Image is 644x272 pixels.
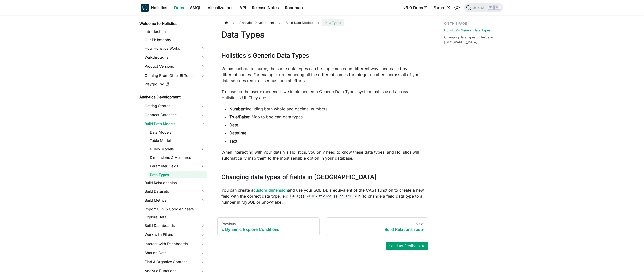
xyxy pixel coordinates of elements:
[326,217,428,236] a: NextBuild Relationships
[143,72,207,80] a: Coming From Other BI Tools
[148,129,207,136] a: Data Models
[148,171,207,178] a: Data Types
[138,20,207,27] a: Welcome to Holistics
[386,242,428,250] button: Send us feedback ►
[444,35,500,44] a: Changing data types of fields in [GEOGRAPHIC_DATA]
[237,19,277,26] span: Analytics Development
[151,5,167,11] b: Holistics
[229,106,246,111] strong: Number:
[221,149,424,161] p: When interacting with your data via Holistics, you only need to know these data types, and Holist...
[148,162,198,170] a: Parameter Fields
[221,30,424,40] h1: Data Types
[221,187,424,205] p: You can create a and use your SQL DB's equivalent of the CAST function to create a new field with...
[222,222,315,226] div: Previous
[221,65,424,84] p: Within each data source, the same data types can be implemented in different ways and called by d...
[148,154,207,161] a: Dimensions & Measures
[143,240,207,248] a: Interact with Dashboards
[143,44,207,52] a: How Holistics Works
[253,188,288,193] a: custom dimension
[205,4,236,12] a: Visualizations
[143,214,207,221] a: Explore Data
[143,206,207,213] a: Import CSV & Google Sheets
[143,81,207,88] a: Playground
[187,4,205,12] a: AMQL
[148,145,198,153] a: Query Models
[136,15,211,272] nav: Docs sidebar
[143,102,207,110] a: Getting Started
[148,137,207,144] a: Table Models
[143,258,207,266] a: Find & Organize Content
[453,4,461,12] button: Switch between dark and light mode (currently light mode)
[229,139,237,144] strong: Text
[222,227,315,232] div: Dynamic Explore Conditions
[141,4,149,12] img: Holistics
[249,4,282,12] a: Release Notes
[138,94,207,101] a: Analytics Development
[143,111,207,119] a: Connect Database
[171,4,187,12] a: Docs
[400,4,430,12] a: v3.0 Docs
[229,114,249,119] strong: True/False
[229,130,246,135] strong: Datetime
[236,4,249,12] a: API
[495,5,500,10] kbd: K
[444,28,491,33] a: Holistics's Generic Data Types
[217,217,320,236] a: PreviousDynamic Explore Conditions
[143,231,207,239] a: Work with Filters
[430,4,453,12] a: Forum
[221,173,424,183] h2: Changing data types of fields in [GEOGRAPHIC_DATA]
[322,19,344,26] span: Data Types
[143,36,207,43] a: Our Philosophy
[143,187,207,195] a: Build Datasets
[143,53,207,61] a: Walkthroughs
[217,217,428,236] nav: Docs pages
[143,222,207,230] a: Build Dashboards
[143,249,207,257] a: Sharing Data
[229,106,424,112] li: Including both whole and decimal numbers
[221,19,424,26] nav: Breadcrumbs
[143,196,207,205] a: Build Metrics
[221,52,424,61] h2: Holistics's Generic Data Types
[471,5,489,10] span: Search
[464,3,503,12] button: Search (Ctrl+K)
[330,227,424,232] div: Build Relationships
[141,4,167,12] a: HolisticsHolistics
[143,62,207,71] a: Product Versions
[290,194,363,199] code: CAST({{ #THIS.fielda }} as INTEGER)
[389,243,425,249] span: Send us feedback ►
[229,122,238,127] strong: Date
[198,162,207,170] button: Expand sidebar category 'Parameter Fields'
[143,179,207,186] a: Build Relationships
[330,222,424,226] div: Next
[221,19,231,26] a: Home page
[143,120,207,128] a: Build Data Models
[283,19,316,26] span: Build Data Models
[282,4,306,12] a: Roadmap
[143,28,207,35] a: Introduction
[229,114,424,120] li: : Map to boolean data types
[221,89,424,101] p: To ease up the user experience, we implemented a Generic Data Types system that is used across Ho...
[198,145,207,153] button: Expand sidebar category 'Query Models'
